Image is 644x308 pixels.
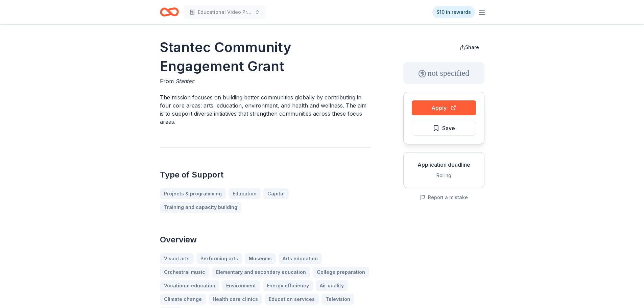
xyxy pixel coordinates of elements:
[160,188,226,199] a: Projects & programming
[465,44,479,50] span: Share
[198,8,252,16] span: Educational Video Project
[442,124,455,133] span: Save
[412,121,476,136] button: Save
[409,171,479,180] div: Rolling
[412,100,476,115] button: Apply
[184,5,265,19] button: Educational Video Project
[263,188,289,199] a: Capital
[403,62,484,84] div: not specified
[229,188,261,199] a: Education
[160,202,241,213] a: Training and capacity building
[160,4,179,20] a: Home
[160,169,371,180] h2: Type of Support
[160,93,371,126] p: The mission focuses on building better communities globally by contributing in four core areas: a...
[160,38,371,76] h1: Stantec Community Engagement Grant
[454,41,484,54] button: Share
[409,161,479,169] div: Application deadline
[175,78,194,85] span: Stantec
[160,77,371,85] div: From
[160,234,371,245] h2: Overview
[432,6,475,18] a: $10 in rewards
[420,193,468,202] button: Report a mistake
